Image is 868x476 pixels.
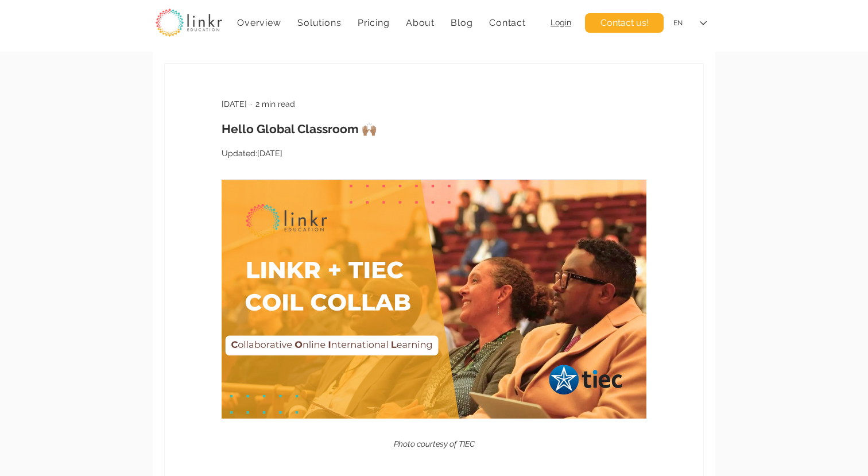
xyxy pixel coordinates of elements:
div: Solutions [292,11,347,34]
div: About [400,11,441,34]
a: Blog [445,11,479,34]
span: Aug 25 [257,149,282,158]
span: Solutions [297,17,341,28]
a: Contact [483,11,532,34]
img: linkr_logo_transparentbg.png [156,9,222,37]
div: EN [673,18,683,28]
img: Photo courtesy of TIEC [222,179,646,419]
a: Contact us! [585,13,664,33]
nav: Site [231,11,532,34]
span: Aug 21 [222,99,247,109]
p: Updated: [222,148,646,160]
span: Contact us! [600,17,649,29]
h1: Hello Global Classroom 🙌🏽 [222,121,646,137]
span: Overview [237,17,281,28]
div: Language Selector: English [665,10,715,36]
span: 2 min read [255,99,295,109]
span: About [406,17,435,28]
a: Overview [231,11,287,34]
a: Pricing [352,11,396,34]
span: Blog [451,17,472,28]
a: Login [551,18,571,27]
a: Photo courtesy of TIECExpand image [222,179,646,419]
span: Contact [489,17,526,28]
span: Photo courtesy of TIEC [394,439,475,448]
span: Pricing [358,17,390,28]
